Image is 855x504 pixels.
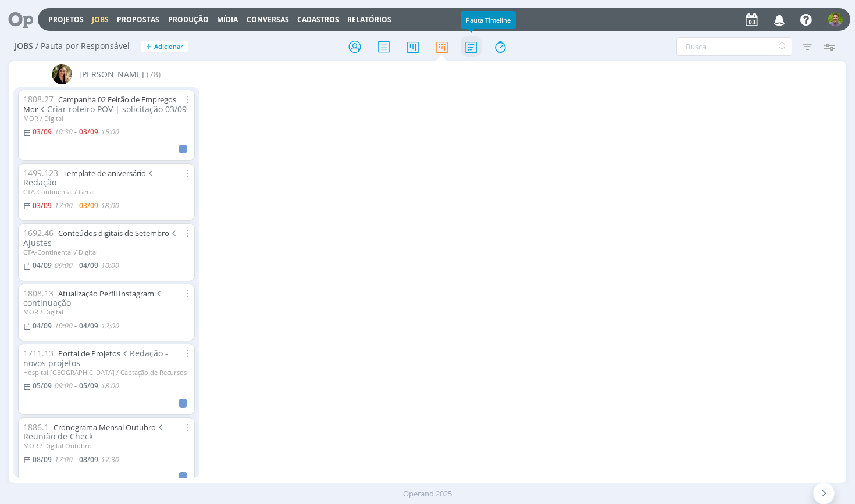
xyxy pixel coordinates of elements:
[58,228,169,238] a: Conteúdos digitais de Setembro
[63,168,146,178] a: Template de aniversário
[23,369,190,376] div: Hospital [GEOGRAPHIC_DATA] / Captação de Recursos
[33,260,52,270] : 04/09
[54,260,72,270] : 09:00
[45,15,87,24] button: Projetos
[101,381,119,391] : 18:00
[23,227,179,248] span: Ajustes
[33,381,52,391] : 05/09
[54,127,72,137] : 10:30
[23,421,49,432] span: 1886.1
[141,41,188,53] button: +Adicionar
[23,348,169,369] span: Redação - novos projetos
[147,68,161,80] span: (78)
[15,41,33,51] span: Jobs
[38,103,187,115] span: Criar roteiro POV | solicitação 03/09
[101,260,119,270] : 10:00
[101,127,119,137] : 15:00
[217,15,238,24] a: Mídia
[74,323,77,330] : -
[101,455,119,464] : 17:30
[35,41,130,51] span: / Pauta por Responsável
[74,383,77,389] : -
[247,15,289,24] a: Conversas
[23,227,54,238] span: 1692.46
[54,321,72,331] : 10:00
[23,94,176,115] a: Campanha 02 Feirão de Empregos Mor
[243,15,293,24] button: Conversas
[33,321,52,331] : 04/09
[74,202,77,209] : -
[48,15,84,24] a: Projetos
[23,167,156,188] span: Redação
[23,348,54,359] span: 1711.13
[154,43,183,51] span: Adicionar
[23,308,190,316] div: MOR / Digital
[23,115,190,122] div: MOR / Digital
[101,321,119,331] : 12:00
[146,41,152,53] span: +
[33,201,52,210] : 03/09
[347,15,391,24] a: Relatórios
[33,455,52,464] : 08/09
[54,455,72,464] : 17:00
[79,201,98,210] : 03/09
[58,348,120,359] a: Portal de Projetos
[23,167,58,178] span: 1499.123
[676,37,792,56] input: Busca
[165,15,212,24] button: Produção
[54,201,72,210] : 17:00
[74,262,77,269] : -
[213,15,241,24] button: Mídia
[294,15,343,24] button: Cadastros
[33,127,52,137] : 03/09
[54,381,72,391] : 09:00
[79,381,98,391] : 05/09
[297,15,339,24] span: Cadastros
[79,321,98,331] : 04/09
[79,455,98,464] : 08/09
[101,201,119,210] : 18:00
[79,260,98,270] : 04/09
[79,127,98,137] : 03/09
[74,456,77,463] : -
[74,128,77,135] : -
[113,15,163,24] button: Propostas
[461,11,516,29] div: Pauta Timeline
[344,15,395,24] button: Relatórios
[23,421,166,442] span: Reunião de Check
[52,64,72,84] img: C
[23,94,54,105] span: 1808.27
[79,68,144,80] span: [PERSON_NAME]
[23,442,190,449] div: MOR / Digital Outubro
[88,15,112,24] button: Jobs
[117,15,159,24] span: Propostas
[23,288,164,309] span: continuação
[23,248,190,256] div: CTA-Continental / Digital
[23,288,54,299] span: 1808.13
[828,9,843,30] button: T
[92,15,109,24] a: Jobs
[58,288,154,299] a: Atualização Perfil Instagram
[828,12,843,27] img: T
[54,422,156,432] a: Cronograma Mensal Outubro
[168,15,209,24] a: Produção
[23,188,190,195] div: CTA-Continental / Geral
